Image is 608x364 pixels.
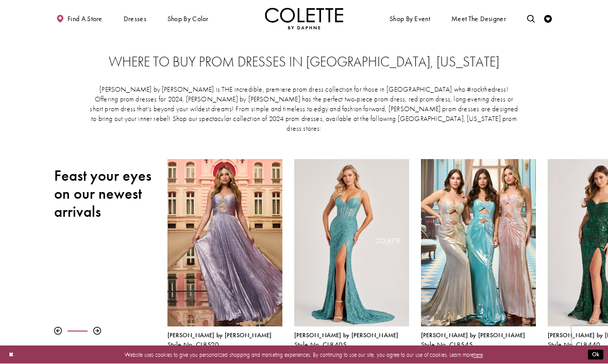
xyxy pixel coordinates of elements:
a: Visit Colette by Daphne Style No. CL8520 Page [167,159,282,326]
div: Colette by Daphne Style No. CL8520 [161,153,288,355]
a: Meet the designer [449,8,508,29]
span: Style No. CL8545 [421,340,474,349]
a: Toggle search [525,8,537,29]
span: Shop By Event [387,8,432,29]
span: [PERSON_NAME] by [PERSON_NAME] [167,331,272,339]
button: Submit Dialog [588,350,603,360]
span: Dresses [122,8,148,29]
p: [PERSON_NAME] by [PERSON_NAME] is THE incredible, premiere prom dress collection for those in [GE... [89,85,520,134]
h2: Feast your eyes on our newest arrivals [54,167,156,221]
span: Style No. CL8405 [294,340,347,349]
a: Visit Colette by Daphne Style No. CL8545 Page [421,159,536,326]
div: Colette by Daphne Style No. CL8405 [288,153,415,355]
span: Style No. CL8440 [548,340,601,349]
div: Colette by Daphne Style No. CL8545 [415,153,542,355]
span: Shop By Event [390,15,430,23]
span: [PERSON_NAME] by [PERSON_NAME] [294,331,399,339]
span: Meet the designer [451,15,506,23]
a: here [474,351,483,358]
a: Find a store [54,8,104,29]
div: Colette by Daphne Style No. CL8545 [421,332,536,349]
h2: Where to buy prom dresses in [GEOGRAPHIC_DATA], [US_STATE] [70,54,538,70]
button: Close Dialog [5,348,18,362]
img: Colette by Daphne [265,8,343,29]
div: Colette by Daphne Style No. CL8405 [294,332,409,349]
span: Shop by color [165,8,210,29]
a: Visit Home Page [265,8,343,29]
span: Shop by color [167,15,209,23]
a: Check Wishlist [542,8,554,29]
p: Website uses cookies to give you personalized shopping and marketing experiences. By continuing t... [56,350,552,360]
span: Style No. CL8520 [167,340,219,349]
span: [PERSON_NAME] by [PERSON_NAME] [421,331,526,339]
div: Colette by Daphne Style No. CL8520 [167,332,282,349]
span: Dresses [124,15,146,23]
span: Find a store [67,15,103,23]
a: Visit Colette by Daphne Style No. CL8405 Page [294,159,409,326]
